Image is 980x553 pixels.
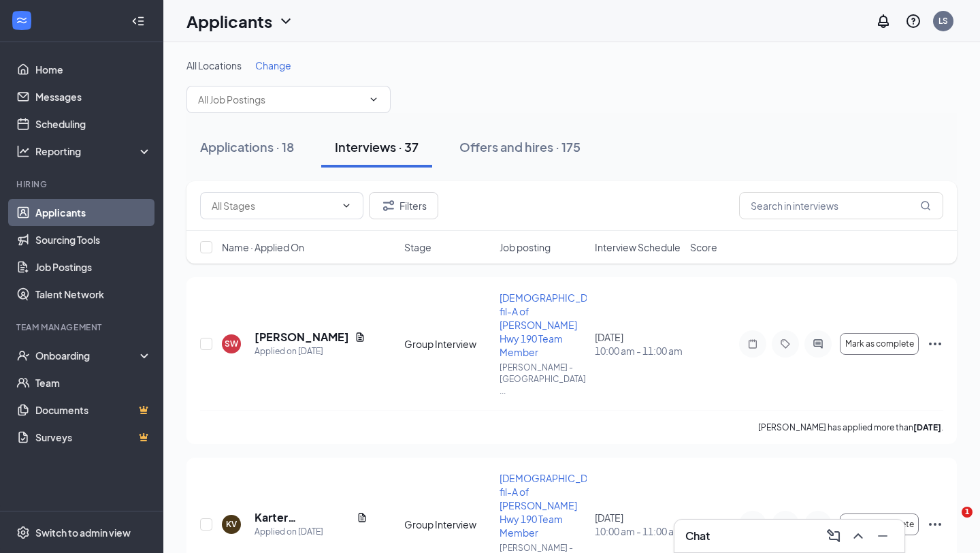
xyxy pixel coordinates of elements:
svg: MagnifyingGlass [920,200,931,211]
a: Messages [35,83,152,110]
svg: Settings [16,526,30,539]
div: Offers and hires · 175 [459,138,581,155]
button: Minimize [872,525,894,547]
button: ChevronUp [847,525,869,547]
svg: QuestionInfo [905,13,921,29]
div: Team Management [16,321,149,333]
svg: WorkstreamLogo [15,14,29,27]
span: Change [255,59,291,72]
button: Filter Filters [369,192,438,219]
span: All Locations [186,59,242,72]
div: Applied on [DATE] [255,345,365,358]
input: All Job Postings [198,92,363,107]
a: Talent Network [35,281,152,308]
span: Interview Schedule [595,240,681,254]
svg: ActiveChat [810,338,826,349]
a: DocumentsCrown [35,396,152,424]
div: Applications · 18 [200,138,294,155]
div: KV [226,518,237,530]
button: Mark as complete [840,513,919,535]
span: Job posting [500,240,551,254]
span: [DEMOGRAPHIC_DATA]-fil-A of [PERSON_NAME] Hwy 190 Team Member [500,472,610,539]
iframe: Intercom live chat [934,507,966,539]
input: Search in interviews [739,192,943,219]
a: Job Postings [35,253,152,281]
h5: [PERSON_NAME] [255,330,349,345]
a: SurveysCrown [35,424,152,451]
input: All Stages [212,198,336,213]
h1: Applicants [186,10,272,33]
svg: Minimize [875,528,891,544]
span: 10:00 am - 11:00 am [595,344,682,358]
div: Switch to admin view [35,526,131,539]
b: [DATE] [913,422,941,432]
a: Home [35,56,152,83]
svg: Tag [777,338,794,349]
span: [DEMOGRAPHIC_DATA]-fil-A of [PERSON_NAME] Hwy 190 Team Member [500,291,610,358]
span: Stage [404,240,431,254]
div: [DATE] [595,330,682,358]
a: Scheduling [35,110,152,138]
a: Sourcing Tools [35,226,152,253]
div: Group Interview [404,518,491,531]
svg: ChevronUp [850,528,866,544]
a: Team [35,369,152,396]
button: Mark as complete [840,333,919,355]
svg: Analysis [16,144,30,158]
div: Group Interview [404,337,491,351]
div: Applied on [DATE] [255,525,367,539]
svg: Collapse [131,14,145,28]
span: Mark as complete [845,339,914,349]
div: [DATE] [595,511,682,538]
svg: Filter [380,197,397,214]
svg: Ellipses [927,516,943,533]
svg: ChevronDown [368,94,379,105]
svg: Notifications [875,13,892,29]
svg: Document [355,332,365,343]
svg: ChevronDown [278,13,294,29]
span: Name · Applied On [222,240,304,254]
a: Applicants [35,199,152,226]
h5: Karter [PERSON_NAME] [255,510,351,525]
span: Score [690,240,717,254]
div: SW [225,338,238,349]
span: 1 [962,507,973,518]
svg: Ellipses [927,336,943,352]
svg: Document [357,512,367,523]
p: [PERSON_NAME] has applied more than . [758,422,943,433]
p: [PERSON_NAME] - [GEOGRAPHIC_DATA] ... [500,362,587,396]
span: 10:00 am - 11:00 am [595,524,682,538]
div: Reporting [35,144,152,158]
svg: UserCheck [16,349,30,362]
h3: Chat [685,528,710,543]
div: Interviews · 37 [335,138,419,155]
svg: ChevronDown [341,200,352,211]
button: ComposeMessage [823,525,845,547]
div: Onboarding [35,349,140,362]
div: LS [938,15,948,27]
svg: Note [745,338,761,349]
svg: ComposeMessage [826,528,842,544]
div: Hiring [16,178,149,190]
